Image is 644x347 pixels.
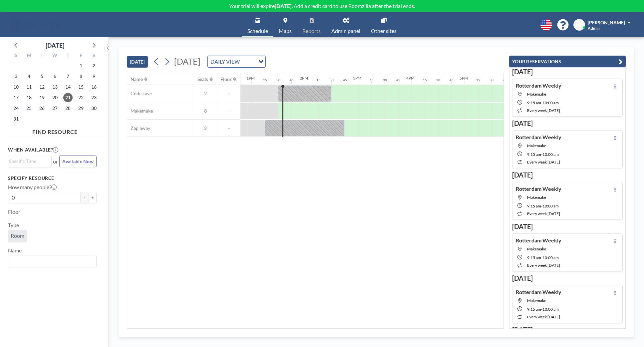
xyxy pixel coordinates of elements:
div: 45 [503,78,507,82]
span: 8 [194,108,217,114]
span: 10:00 AM [542,152,559,157]
span: every week [DATE] [527,314,560,319]
div: F [74,52,87,60]
span: - [541,100,542,105]
span: Tuesday, August 19, 2025 [37,93,47,102]
span: Monday, August 11, 2025 [24,82,34,92]
label: Name [8,247,22,254]
div: Name [131,76,143,82]
h3: [DATE] [512,68,623,76]
label: Floor [8,208,20,215]
span: 10:00 AM [542,307,559,312]
b: [DATE] [275,3,292,9]
span: Sunday, August 17, 2025 [11,93,21,102]
span: Makemake [527,298,546,303]
span: Makemake [527,246,546,251]
div: S [10,52,23,60]
div: W [49,52,62,60]
div: Search for option [8,255,96,267]
div: T [36,52,49,60]
h4: Rotterdam Weekly [516,134,561,141]
span: 10:00 AM [542,100,559,105]
span: - [541,152,542,157]
div: 45 [343,78,347,82]
div: [DATE] [46,41,64,50]
span: - [541,307,542,312]
h3: Specify resource [8,175,97,181]
span: Zap away [127,125,150,131]
div: 3PM [353,76,361,81]
div: 30 [276,78,280,82]
span: Schedule [247,28,268,34]
span: Maps [279,28,292,34]
span: every week [DATE] [527,211,560,216]
span: Thursday, August 28, 2025 [63,104,73,113]
span: Makemake [527,92,546,97]
a: Other sites [366,12,402,37]
span: every week [DATE] [527,108,560,113]
span: Makemake [527,143,546,148]
span: 9:15 AM [527,203,541,208]
div: 45 [450,78,454,82]
span: Saturday, August 30, 2025 [89,104,99,113]
div: S [87,52,100,60]
h4: Rotterdam Weekly [516,237,561,244]
span: Admin [588,26,600,31]
div: 4PM [406,76,415,81]
label: How many people? [8,184,57,190]
div: 30 [330,78,334,82]
span: Monday, August 4, 2025 [24,72,34,81]
span: 10:00 AM [542,203,559,208]
input: Search for option [9,158,48,165]
span: 9:15 AM [527,100,541,105]
div: T [61,52,74,60]
span: Available Now [62,159,94,164]
span: Admin panel [331,28,360,34]
span: - [541,255,542,260]
span: Friday, August 8, 2025 [76,72,86,81]
a: Schedule [242,12,273,37]
div: 30 [383,78,387,82]
span: DAILY VIEW [209,57,241,66]
span: Sunday, August 10, 2025 [11,82,21,92]
a: Reports [297,12,326,37]
div: 45 [396,78,400,82]
span: - [217,108,240,114]
div: Search for option [8,156,51,166]
span: Monday, August 25, 2025 [24,104,34,113]
span: Wednesday, August 13, 2025 [50,82,60,92]
h3: [DATE] [512,274,623,282]
span: Thursday, August 14, 2025 [63,82,73,92]
div: 15 [423,78,427,82]
img: organization-logo [11,18,63,32]
div: 15 [476,78,480,82]
label: Type [8,222,19,228]
span: NB [576,22,583,28]
span: Makemake [127,108,153,114]
span: Tuesday, August 5, 2025 [37,72,47,81]
span: 2 [194,91,217,97]
span: - [217,125,240,131]
h4: FIND RESOURCE [8,126,102,135]
span: Saturday, August 23, 2025 [89,93,99,102]
div: 45 [290,78,294,82]
span: Makemake [527,195,546,200]
span: every week [DATE] [527,263,560,268]
span: [DATE] [174,56,200,66]
span: Friday, August 29, 2025 [76,104,86,113]
div: 15 [370,78,374,82]
span: Wednesday, August 27, 2025 [50,104,60,113]
span: Thursday, August 7, 2025 [63,72,73,81]
span: Sunday, August 31, 2025 [11,114,21,124]
span: Sunday, August 3, 2025 [11,72,21,81]
h3: [DATE] [512,326,623,334]
a: Maps [273,12,297,37]
span: Saturday, August 9, 2025 [89,72,99,81]
span: Wednesday, August 20, 2025 [50,93,60,102]
button: YOUR RESERVATIONS [509,56,626,67]
button: Available Now [59,156,97,167]
span: - [217,91,240,97]
a: Admin panel [326,12,366,37]
span: Other sites [371,28,397,34]
span: - [541,203,542,208]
